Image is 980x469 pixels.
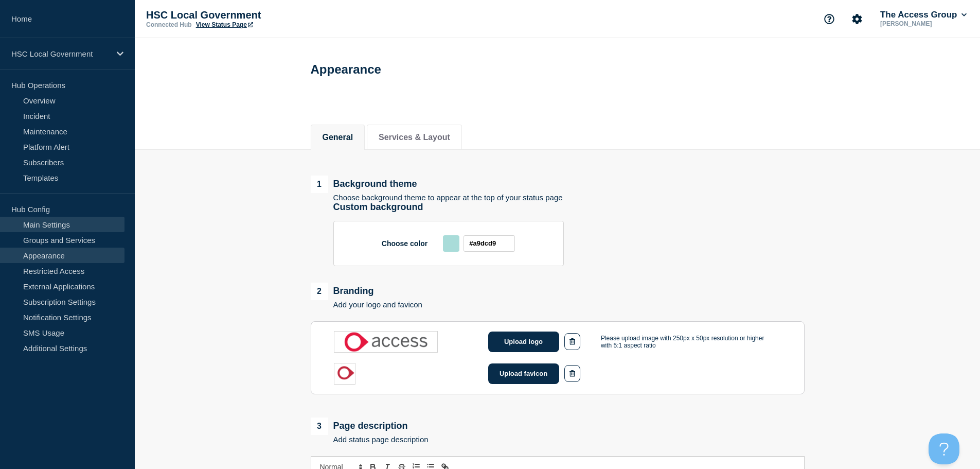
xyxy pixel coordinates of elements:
p: Please upload image with 250px x 50px resolution or higher with 5:1 aspect ratio [601,335,776,349]
span: 3 [311,418,328,435]
img: logo [334,331,438,353]
span: 2 [311,283,328,300]
button: Support [818,8,840,30]
a: View Status Page [196,21,253,28]
input: #FFFFFF [464,235,515,252]
button: Upload favicon [488,363,559,384]
div: Choose color [333,221,564,266]
iframe: Help Scout Beacon - Open [929,433,959,464]
p: HSC Local Government [146,9,352,21]
p: [PERSON_NAME] [878,20,969,27]
button: Upload logo [488,332,559,352]
span: 1 [311,176,328,193]
div: Branding [311,283,422,300]
p: Choose background theme to appear at the top of your status page [333,193,563,202]
p: Connected Hub [146,21,192,28]
img: favicon [334,363,355,385]
p: Add status page description [333,435,429,444]
div: Background theme [311,176,563,193]
button: The Access Group [878,10,969,20]
p: Custom background [333,202,805,213]
button: Account settings [846,8,868,30]
h1: Appearance [311,62,381,77]
p: Add your logo and favicon [333,300,422,309]
button: General [323,133,353,142]
div: Page description [311,418,429,435]
p: HSC Local Government [11,49,110,58]
button: Services & Layout [379,133,450,142]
